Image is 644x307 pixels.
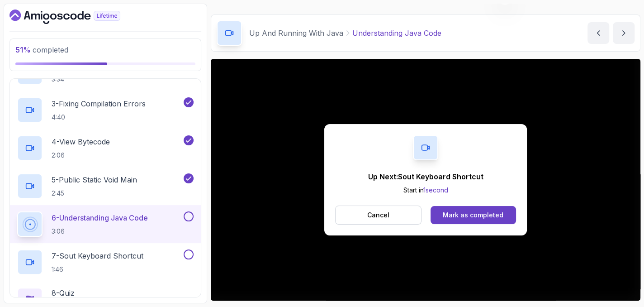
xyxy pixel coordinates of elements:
p: Up And Running With Java [249,28,343,38]
p: 4 - View Bytecode [52,136,110,147]
p: 4:40 [52,113,146,122]
span: 1 second [423,186,448,194]
p: 5 - Public Static Void Main [52,174,137,185]
iframe: 7 - Understanding Java Code [211,59,640,301]
p: 6 - Understanding Java Code [52,212,148,223]
p: 7 - Sout Keyboard Shortcut [52,250,143,261]
div: Mark as completed [443,211,503,220]
p: Cancel [367,211,389,220]
p: 3 - Fixing Compilation Errors [52,98,146,109]
p: 2:45 [52,189,137,198]
button: 6-Understanding Java Code3:06 [17,211,194,237]
button: 5-Public Static Void Main2:45 [17,173,194,199]
button: Mark as completed [431,206,516,224]
button: 4-View Bytecode2:06 [17,135,194,161]
p: Understanding Java Code [352,28,441,38]
button: 7-Sout Keyboard Shortcut1:46 [17,249,194,275]
p: 2:06 [52,151,110,160]
p: 8 - Quiz [52,288,75,298]
span: completed [15,45,68,54]
button: Cancel [335,206,421,225]
span: 51 % [15,45,31,54]
p: Start in [368,186,483,195]
button: previous content [587,22,609,44]
p: 1:46 [52,265,143,274]
a: Dashboard [9,10,141,24]
p: Up Next: Sout Keyboard Shortcut [368,171,483,182]
button: next content [613,22,635,44]
p: 3:06 [52,227,148,236]
button: 3-Fixing Compilation Errors4:40 [17,97,194,123]
p: 3:34 [52,75,182,84]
